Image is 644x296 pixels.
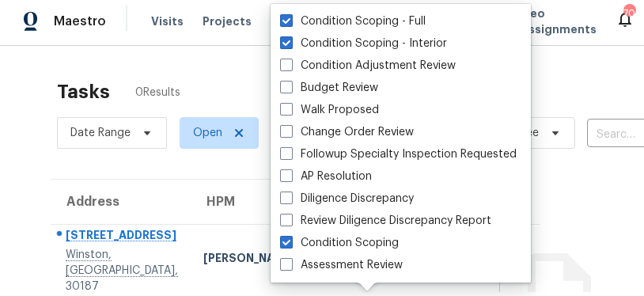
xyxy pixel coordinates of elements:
[280,58,456,74] label: Condition Adjustment Review
[51,180,191,224] th: Address
[203,250,295,270] div: [PERSON_NAME]
[280,235,399,251] label: Condition Scoping
[280,80,378,96] label: Budget Review
[193,125,222,141] span: Open
[70,125,131,141] span: Date Range
[280,124,414,140] label: Change Order Review
[280,36,447,51] label: Condition Scoping - Interior
[280,191,414,207] label: Diligence Discrepancy
[623,6,635,21] div: 709
[203,13,252,29] span: Projects
[280,13,426,29] label: Condition Scoping - Full
[280,257,403,273] label: Assessment Review
[57,84,110,100] h2: Tasks
[54,13,106,29] span: Maestro
[151,13,184,29] span: Visits
[280,102,379,118] label: Walk Proposed
[280,213,491,229] label: Review Diligence Discrepancy Report
[191,180,308,224] th: HPM
[280,146,517,162] label: Followup Specialty Inspection Requested
[135,85,180,101] span: 0 Results
[521,6,597,37] span: Geo Assignments
[280,169,372,184] label: AP Resolution
[587,123,639,147] input: Search by address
